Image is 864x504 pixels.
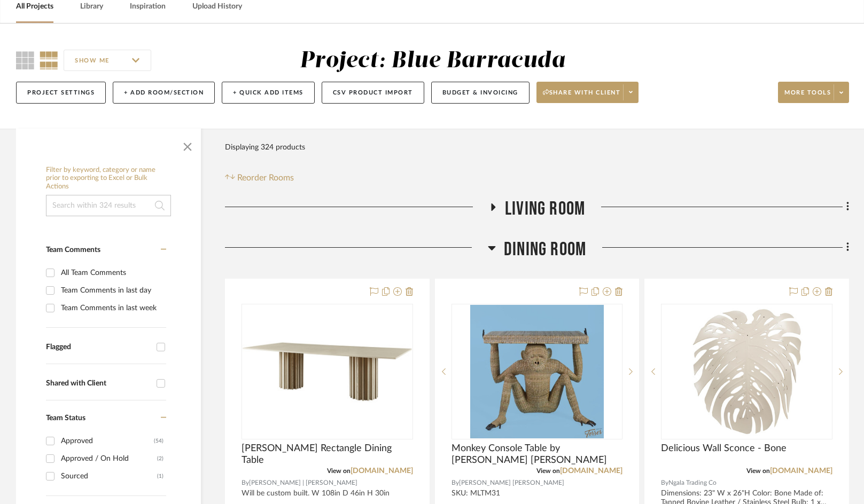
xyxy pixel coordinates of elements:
div: Team Comments in last day [61,282,164,299]
a: [DOMAIN_NAME] [560,467,622,475]
div: Approved / On Hold [61,450,157,467]
span: By [661,478,668,488]
span: By [452,478,459,488]
span: Reorder Rooms [237,171,294,184]
span: Monkey Console Table by [PERSON_NAME] [PERSON_NAME] [452,443,623,466]
div: Sourced [61,468,157,485]
div: Approved [61,432,154,450]
button: CSV Product Import [322,82,424,104]
span: View on [746,468,770,474]
div: Project: Blue Barracuda [300,50,565,72]
span: Share with client [543,89,621,105]
a: [DOMAIN_NAME] [770,467,832,475]
span: [PERSON_NAME] [PERSON_NAME] [459,478,564,488]
div: (2) [157,450,164,467]
img: Delicious Wall Sconce - Bone [680,305,814,438]
span: [PERSON_NAME] | [PERSON_NAME] [249,478,357,488]
button: Budget & Invoicing [431,82,530,104]
button: Share with client [536,82,639,103]
span: More tools [784,89,831,105]
span: Living Room [505,198,585,220]
h6: Filter by keyword, category or name prior to exporting to Excel or Bulk Actions [46,166,171,191]
button: + Quick Add Items [222,82,315,104]
span: By [242,478,249,488]
div: (54) [154,432,164,450]
div: Displaying 324 products [225,137,305,158]
button: Reorder Rooms [225,171,294,184]
div: Team Comments in last week [61,300,164,317]
div: All Team Comments [61,264,164,281]
span: Team Status [46,414,85,422]
div: Flagged [46,343,151,352]
div: Shared with Client [46,379,151,388]
button: More tools [778,82,849,103]
img: Monkey Console Table by Mario Lopez Torres [470,305,604,438]
span: Ngala Trading Co [668,478,717,488]
input: Search within 324 results [46,195,171,216]
button: Close [177,134,198,155]
span: Dining Room [504,238,586,261]
img: Huxley Rectangle Dining Table [243,321,412,422]
span: [PERSON_NAME] Rectangle Dining Table [242,443,413,466]
span: Team Comments [46,246,100,254]
span: View on [327,468,351,474]
button: + Add Room/Section [113,82,215,104]
a: [DOMAIN_NAME] [351,467,413,475]
span: View on [536,468,560,474]
div: (1) [157,468,164,485]
button: Project Settings [16,82,106,104]
span: Delicious Wall Sconce - Bone [661,443,787,454]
